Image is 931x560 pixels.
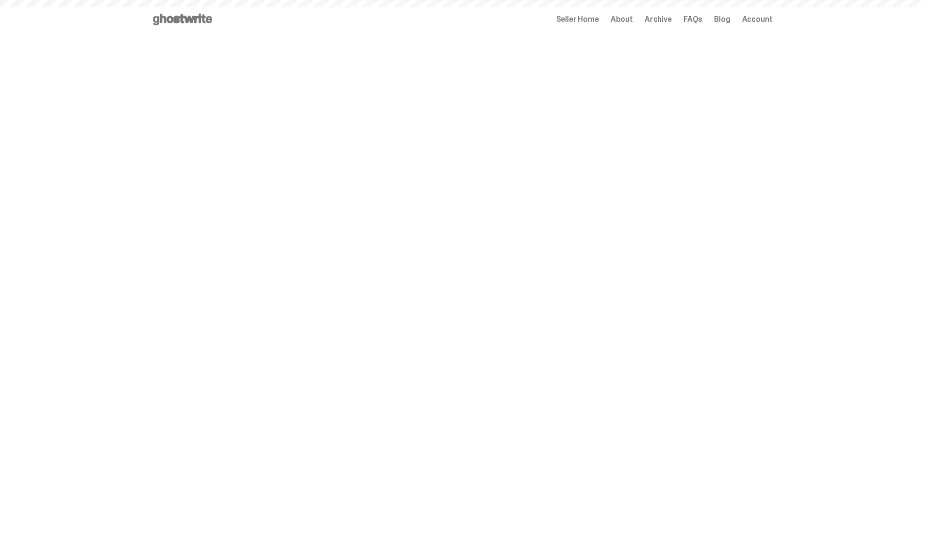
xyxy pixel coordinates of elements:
[714,16,730,23] a: Blog
[556,16,599,23] a: Seller Home
[645,16,672,23] a: Archive
[742,16,773,23] a: Account
[683,16,702,23] a: FAQs
[611,16,633,23] a: About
